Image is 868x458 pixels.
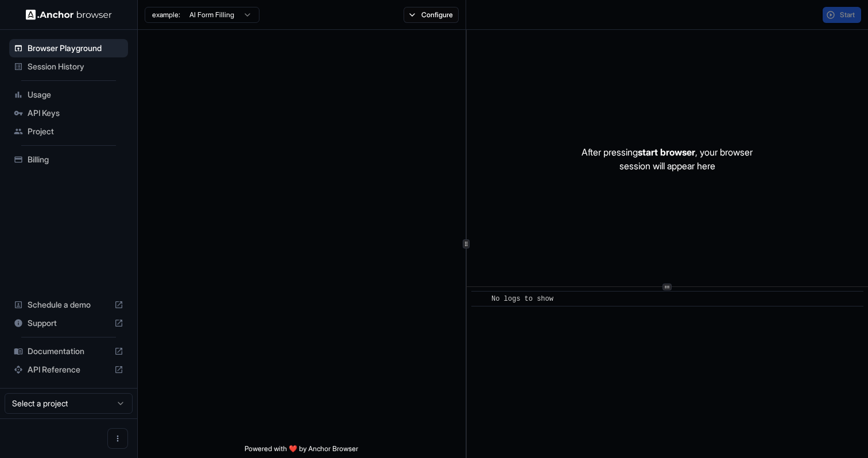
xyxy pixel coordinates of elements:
[9,150,128,169] div: Billing
[26,9,112,20] img: Anchor Logo
[9,122,128,141] div: Project
[28,154,123,165] span: Billing
[107,428,128,449] button: Open menu
[28,317,110,329] span: Support
[9,39,128,57] div: Browser Playground
[28,42,123,54] span: Browser Playground
[9,296,128,314] div: Schedule a demo
[28,61,123,72] span: Session History
[9,360,128,379] div: API Reference
[9,342,128,360] div: Documentation
[28,346,110,357] span: Documentation
[638,146,695,158] span: start browser
[9,57,128,76] div: Session History
[477,293,483,305] span: ​
[491,295,553,303] span: No logs to show
[9,104,128,122] div: API Keys
[152,10,180,20] span: example:
[28,299,110,310] span: Schedule a demo
[245,444,358,458] span: Powered with ❤️ by Anchor Browser
[582,145,753,173] p: After pressing , your browser session will appear here
[28,107,123,119] span: API Keys
[404,7,459,23] button: Configure
[9,86,128,104] div: Usage
[9,314,128,332] div: Support
[28,364,110,375] span: API Reference
[28,126,123,137] span: Project
[28,89,123,100] span: Usage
